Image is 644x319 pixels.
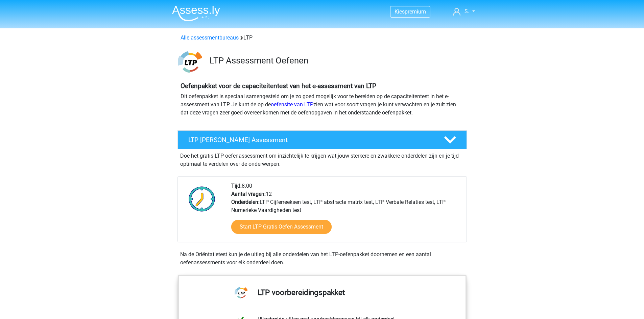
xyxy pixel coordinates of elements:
[226,182,466,242] div: 8:00 12 LTP Cijferreeksen test, LTP abstracte matrix test, LTP Verbale Relaties test, LTP Numerie...
[210,55,461,66] h3: LTP Assessment Oefenen
[450,7,477,16] a: S.
[175,130,470,149] a: LTP [PERSON_NAME] Assessment
[181,34,239,41] a: Alle assessmentbureaus
[231,220,332,234] a: Start LTP Gratis Oefen Assessment
[178,34,467,42] div: LTP
[185,182,219,216] img: Klok
[181,92,464,117] p: Dit oefenpakket is speciaal samengesteld om je zo goed mogelijk voor te bereiden op de capaciteit...
[405,8,426,15] span: premium
[177,149,467,168] div: Doe het gratis LTP oefenassessment om inzichtelijk te krijgen wat jouw sterkere en zwakkere onder...
[178,50,202,74] img: ltp.png
[231,183,242,189] b: Tijd:
[271,101,313,108] a: oefensite van LTP
[395,8,405,15] span: Kies
[231,199,260,205] b: Onderdelen:
[231,191,266,197] b: Aantal vragen:
[181,82,376,90] b: Oefenpakket voor de capaciteitentest van het e-assessment van LTP
[390,7,430,16] a: Kiespremium
[464,8,469,15] span: S.
[177,250,467,267] div: Na de Oriëntatietest kun je de uitleg bij alle onderdelen van het LTP-oefenpakket doornemen en ee...
[188,136,433,144] h4: LTP [PERSON_NAME] Assessment
[172,5,220,21] img: Assessly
